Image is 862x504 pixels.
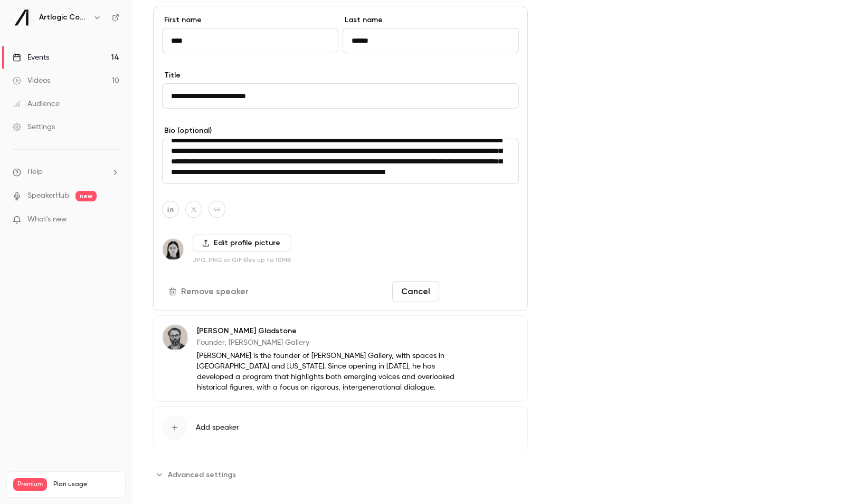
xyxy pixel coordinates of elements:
[39,12,89,23] h6: Artlogic Connect 2025
[162,70,519,81] label: Title
[75,191,97,201] span: new
[197,337,459,348] p: Founder, [PERSON_NAME] Gallery
[27,190,69,201] a: SpeakerHub
[13,122,55,132] div: Settings
[197,351,459,393] p: [PERSON_NAME] is the founder of [PERSON_NAME] Gallery, with spaces in [GEOGRAPHIC_DATA] and [US_S...
[13,99,60,109] div: Audience
[162,15,338,25] label: First name
[162,281,257,302] button: Remove speaker
[153,466,242,483] button: Advanced settings
[107,215,119,225] iframe: Noticeable Trigger
[53,480,119,489] span: Plan usage
[343,15,519,25] label: Last name
[153,466,528,483] section: Advanced settings
[13,75,50,86] div: Videos
[27,214,67,225] span: What's new
[193,235,291,251] label: Edit profile picture
[197,326,459,336] p: [PERSON_NAME] Gladstone
[196,422,239,433] span: Add speaker
[163,239,184,260] img: Rose Easton
[193,256,291,264] p: JPG, PNG or GIF files up to 10MB
[27,167,43,178] span: Help
[153,406,528,449] button: Add speaker
[392,281,439,302] button: Cancel
[443,281,519,302] button: Save changes
[13,478,47,491] span: Premium
[13,167,119,178] li: help-dropdown-opener
[168,469,236,480] span: Advanced settings
[13,52,49,63] div: Events
[162,125,519,136] label: Bio (optional)
[163,325,188,350] img: Sebastian Gladstone
[13,9,30,26] img: Artlogic Connect 2025
[153,315,528,402] div: Sebastian Gladstone[PERSON_NAME] GladstoneFounder, [PERSON_NAME] Gallery[PERSON_NAME] is the foun...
